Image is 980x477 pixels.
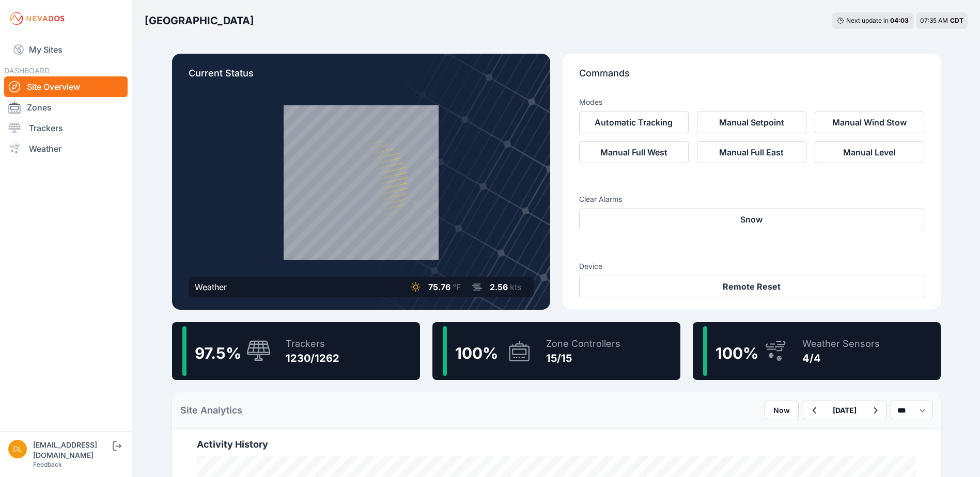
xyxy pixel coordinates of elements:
[33,440,111,460] div: [EMAIL_ADDRESS][DOMAIN_NAME]
[765,401,799,420] button: Now
[815,141,924,163] button: Manual Level
[8,440,27,458] img: dlay@prim.com
[890,17,909,25] div: 04 : 03
[825,401,865,420] button: [DATE]
[286,351,339,365] div: 1230/1262
[180,403,242,418] h2: Site Analytics
[920,17,948,24] span: 07:35 AM
[4,97,128,118] a: Zones
[4,37,128,62] a: My Sites
[693,322,941,380] a: 100%Weather Sensors4/4
[579,66,924,89] p: Commands
[579,97,602,107] h3: Modes
[846,17,889,24] span: Next update in
[432,322,680,380] a: 100%Zone Controllers15/15
[172,322,420,380] a: 97.5%Trackers1230/1262
[286,337,339,351] div: Trackers
[455,344,498,362] span: 100 %
[579,112,689,133] button: Automatic Tracking
[145,13,254,28] h3: [GEOGRAPHIC_DATA]
[490,282,508,292] span: 2.56
[815,112,924,133] button: Manual Wind Stow
[453,282,461,292] span: °F
[510,282,521,292] span: kts
[697,112,806,133] button: Manual Setpoint
[195,344,241,362] span: 97.5 %
[546,337,620,351] div: Zone Controllers
[145,7,254,34] nav: Breadcrumb
[4,118,128,138] a: Trackers
[715,344,758,362] span: 100 %
[4,138,128,159] a: Weather
[697,141,806,163] button: Manual Full East
[4,76,128,97] a: Site Overview
[33,460,62,468] a: Feedback
[579,209,924,230] button: Snow
[195,281,227,293] div: Weather
[4,66,50,75] span: DASHBOARD
[197,437,916,452] h2: Activity History
[579,276,924,297] button: Remote Reset
[579,261,924,272] h3: Device
[802,337,880,351] div: Weather Sensors
[8,10,66,27] img: Nevados
[950,17,963,24] span: CDT
[579,141,689,163] button: Manual Full West
[802,351,880,365] div: 4/4
[189,66,534,89] p: Current Status
[579,194,924,204] h3: Clear Alarms
[428,282,450,292] span: 75.76
[546,351,620,365] div: 15/15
